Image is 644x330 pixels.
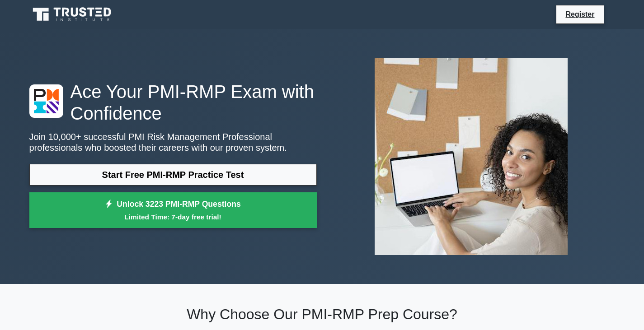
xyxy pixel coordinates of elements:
a: Register [560,9,600,20]
a: Start Free PMI-RMP Practice Test [29,164,317,186]
h1: Ace Your PMI-RMP Exam with Confidence [29,81,317,124]
h2: Why Choose Our PMI-RMP Prep Course? [29,306,615,323]
a: Unlock 3223 PMI-RMP QuestionsLimited Time: 7-day free trial! [29,192,317,228]
small: Limited Time: 7-day free trial! [41,212,306,222]
p: Join 10,000+ successful PMI Risk Management Professional professionals who boosted their careers ... [29,131,317,153]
